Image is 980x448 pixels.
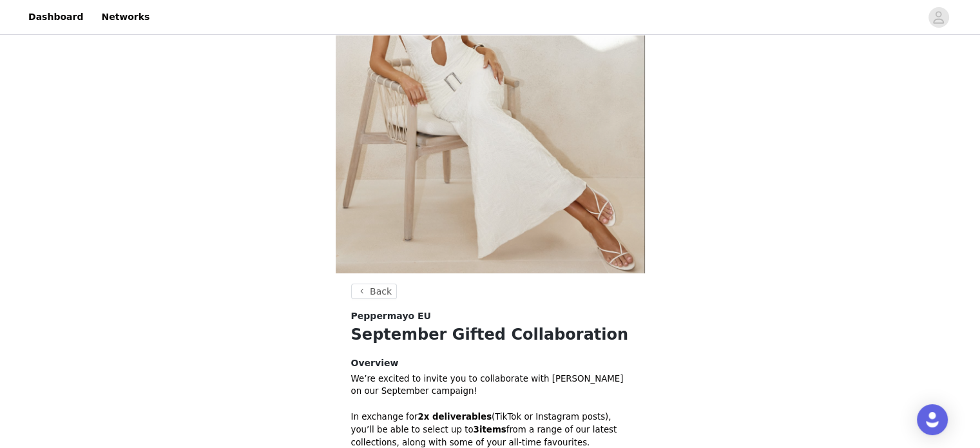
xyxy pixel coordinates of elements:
[917,404,948,435] div: Open Intercom Messenger
[932,7,945,28] div: avatar
[479,425,506,434] strong: items
[351,284,398,299] button: Back
[351,374,624,396] span: We’re excited to invite you to collaborate with [PERSON_NAME] on our September campaign!
[351,323,629,346] h1: September Gifted Collaboration
[351,309,431,323] span: Peppermayo EU
[351,356,629,370] h4: Overview
[93,3,157,32] a: Networks
[474,425,479,434] strong: 3
[21,3,91,32] a: Dashboard
[351,412,617,447] span: In exchange for (TikTok or Instagram posts), you’ll be able to select up to from a range of our l...
[418,412,492,422] strong: 2x deliverables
